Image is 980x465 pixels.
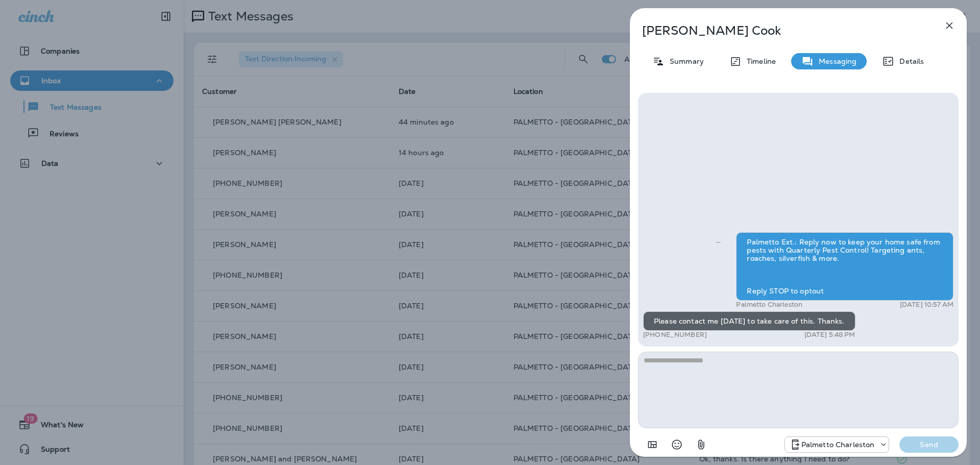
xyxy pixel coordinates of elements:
div: Palmetto Ext.: Reply now to keep your home safe from pests with Quarterly Pest Control! Targeting... [736,232,953,301]
button: Add in a premade template [642,434,663,455]
p: Palmetto Charleston [736,301,802,309]
button: Select an emoji [667,434,687,455]
span: Sent [716,237,721,246]
p: [DATE] 10:57 AM [900,301,953,309]
p: [DATE] 5:48 PM [804,331,855,339]
p: Messaging [814,57,856,65]
p: Details [894,57,924,65]
p: Summary [665,57,704,65]
p: Palmetto Charleston [801,440,875,449]
p: Timeline [742,57,776,65]
div: +1 (843) 277-8322 [785,438,889,451]
p: [PERSON_NAME] Cook [642,23,921,38]
div: Please contact me [DATE] to take care of this. Thanks. [643,311,855,331]
p: [PHONE_NUMBER] [643,331,707,339]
